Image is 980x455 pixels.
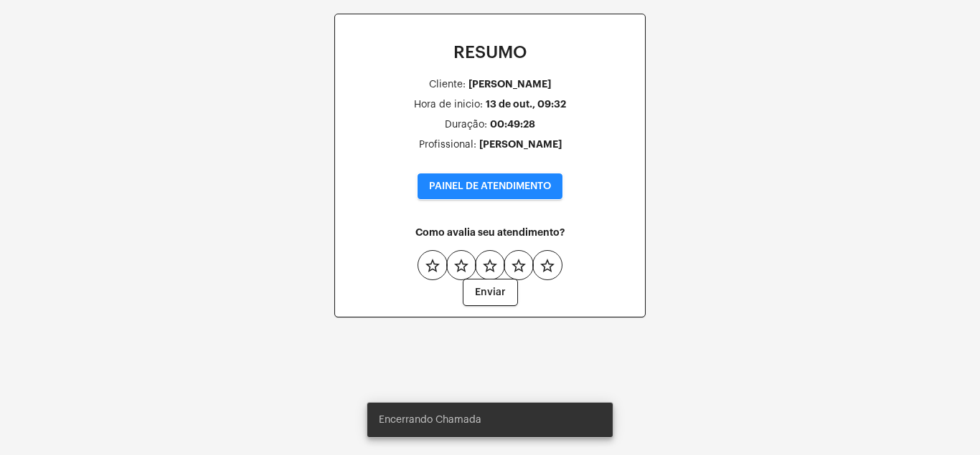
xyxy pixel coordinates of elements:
[429,80,466,90] div: Cliente:
[419,140,476,150] div: Profissional:
[490,119,535,130] div: 00:49:28
[379,413,481,427] span: Encerrando Chamada
[479,139,562,150] div: [PERSON_NAME]
[347,43,633,62] p: RESUMO
[429,181,551,191] span: PAINEL DE ATENDIMENTO
[481,257,499,274] mat-icon: star_border
[463,279,517,305] button: Enviar
[468,79,551,90] div: [PERSON_NAME]
[424,257,441,274] mat-icon: star_border
[445,120,487,130] div: Duração:
[414,100,483,110] div: Hora de inicio:
[453,257,470,274] mat-icon: star_border
[539,257,556,274] mat-icon: star_border
[347,227,633,238] h4: Como avalia seu atendimento?
[510,257,527,274] mat-icon: star_border
[486,99,566,110] div: 13 de out., 09:32
[475,287,506,297] span: Enviar
[418,173,562,199] button: PAINEL DE ATENDIMENTO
